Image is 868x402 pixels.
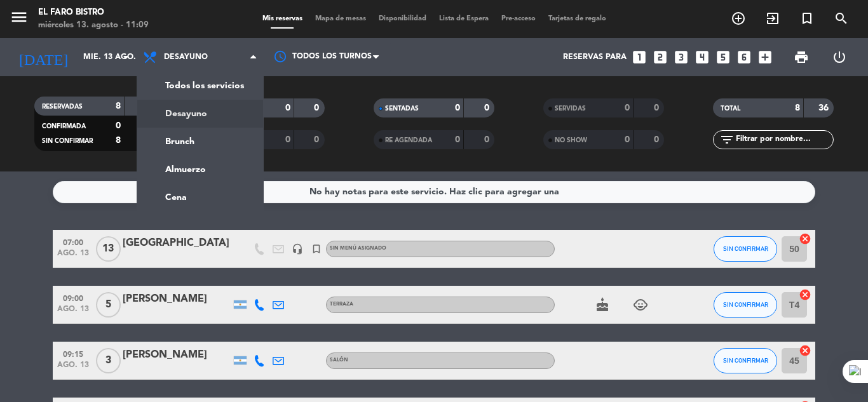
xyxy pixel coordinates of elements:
span: 09:15 [57,346,89,361]
div: [PERSON_NAME] [123,347,231,363]
span: 3 [96,348,121,373]
i: turned_in_not [311,243,322,255]
i: child_care [633,297,648,312]
span: TOTAL [721,105,740,112]
strong: 0 [625,104,630,112]
i: looks_3 [673,49,689,65]
i: power_settings_new [832,50,847,65]
div: [GEOGRAPHIC_DATA] [123,235,231,251]
strong: 0 [285,104,290,112]
span: Desayuno [164,53,208,62]
span: Mapa de mesas [309,15,372,22]
span: 07:00 [57,234,89,249]
button: SIN CONFIRMAR [714,236,777,262]
strong: 0 [314,104,322,112]
span: SERVIDAS [555,105,586,112]
button: menu [10,8,29,31]
span: CONFIRMADA [42,123,86,130]
span: Salón [330,358,348,363]
i: arrow_drop_down [118,50,133,65]
i: headset_mic [292,243,303,255]
span: Mis reservas [256,15,309,22]
div: LOG OUT [820,38,858,76]
i: exit_to_app [765,11,780,26]
i: turned_in_not [799,11,815,26]
strong: 0 [654,104,661,112]
i: cake [595,297,610,312]
span: Lista de Espera [433,15,495,22]
i: cancel [799,232,811,245]
strong: 0 [455,135,460,144]
span: Reservas para [563,53,627,62]
strong: 0 [455,104,460,112]
strong: 8 [116,136,121,145]
span: 13 [96,236,121,262]
strong: 0 [285,135,290,144]
i: cancel [799,288,811,301]
div: [PERSON_NAME] [123,291,231,307]
strong: 8 [795,104,800,112]
button: SIN CONFIRMAR [714,348,777,373]
i: [DATE] [10,43,77,71]
strong: 0 [484,135,492,144]
span: Pre-acceso [495,15,542,22]
a: Cena [137,184,263,211]
div: El Faro Bistro [38,6,149,19]
span: RESERVADAS [42,104,83,110]
a: Almuerzo [137,156,263,184]
span: Terraza [330,302,353,307]
span: ago. 13 [57,361,89,375]
button: SIN CONFIRMAR [714,292,777,318]
span: NO SHOW [555,137,587,144]
strong: 0 [625,135,630,144]
span: SENTADAS [385,105,419,112]
i: looks_4 [694,49,710,65]
i: add_box [757,49,773,65]
a: Brunch [137,128,263,156]
i: search [834,11,849,26]
input: Filtrar por nombre... [735,133,833,147]
span: 5 [96,292,121,318]
span: Sin menú asignado [330,246,386,251]
span: SIN CONFIRMAR [723,357,768,364]
i: add_circle_outline [731,11,746,26]
span: SIN CONFIRMAR [723,301,768,308]
span: ago. 13 [57,305,89,319]
div: No hay notas para este servicio. Haz clic para agregar una [309,185,559,199]
span: 09:00 [57,290,89,305]
span: RE AGENDADA [385,137,432,144]
span: SIN CONFIRMAR [723,245,768,252]
span: Tarjetas de regalo [542,15,613,22]
i: looks_6 [736,49,752,65]
span: SIN CONFIRMAR [42,138,93,144]
i: filter_list [719,132,735,147]
strong: 0 [116,121,121,130]
i: looks_5 [715,49,731,65]
i: cancel [799,344,811,357]
span: ago. 13 [57,249,89,264]
strong: 8 [116,102,121,111]
a: Desayuno [137,100,263,128]
i: menu [10,8,29,27]
span: print [794,50,809,65]
a: Todos los servicios [137,72,263,100]
strong: 0 [654,135,661,144]
i: looks_one [631,49,648,65]
strong: 36 [818,104,831,112]
div: miércoles 13. agosto - 11:09 [38,19,149,32]
span: Disponibilidad [372,15,433,22]
strong: 0 [484,104,492,112]
strong: 0 [314,135,322,144]
i: looks_two [652,49,668,65]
